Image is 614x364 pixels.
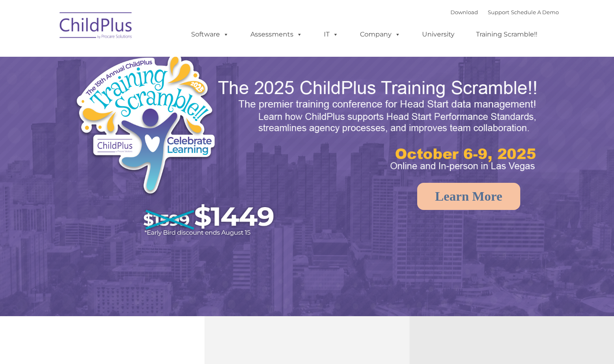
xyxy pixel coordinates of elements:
[414,26,463,43] a: University
[183,26,237,43] a: Software
[488,9,509,15] a: Support
[242,26,310,43] a: Assessments
[417,183,520,210] a: Learn More
[316,26,347,43] a: IT
[450,9,478,15] a: Download
[352,26,409,43] a: Company
[450,9,559,15] font: |
[56,6,137,47] img: ChildPlus by Procare Solutions
[511,9,559,15] a: Schedule A Demo
[468,26,545,43] a: Training Scramble!!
